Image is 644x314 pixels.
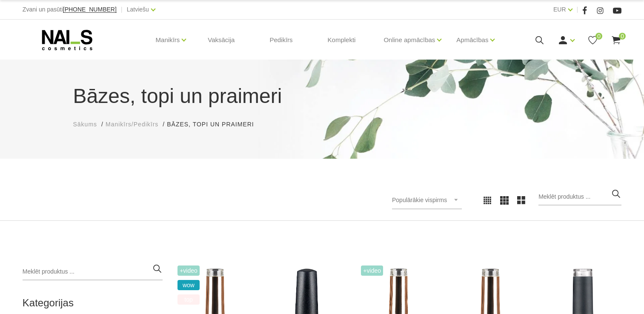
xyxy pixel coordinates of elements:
div: Zvani un pasūti [23,4,117,15]
span: | [121,4,123,15]
a: Online apmācības [384,23,435,57]
a: Manikīrs/Pedikīrs [106,120,158,129]
a: Latviešu [127,4,149,14]
input: Meklēt produktus ... [23,263,163,280]
span: top [177,294,200,305]
a: Manikīrs [156,23,180,57]
span: 0 [619,33,626,40]
a: [PHONE_NUMBER] [63,6,117,13]
a: Pedikīrs [263,20,299,60]
span: 0 [595,33,602,40]
h1: Bāzes, topi un praimeri [73,81,571,111]
h2: Kategorijas [23,297,163,308]
a: Komplekti [321,20,363,60]
a: 0 [587,35,598,46]
span: Populārākie vispirms [392,197,447,203]
a: EUR [553,4,566,14]
a: Apmācības [456,23,488,57]
span: wow [177,280,200,290]
li: Bāzes, topi un praimeri [167,120,262,129]
a: 0 [611,35,621,46]
span: +Video [361,265,383,276]
a: Sākums [73,120,97,129]
span: | [577,4,578,15]
input: Meklēt produktus ... [538,188,621,206]
span: Manikīrs/Pedikīrs [106,121,158,128]
a: Vaksācija [201,20,241,60]
span: Sākums [73,121,97,128]
span: [PHONE_NUMBER] [63,6,117,13]
span: +Video [177,265,200,276]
